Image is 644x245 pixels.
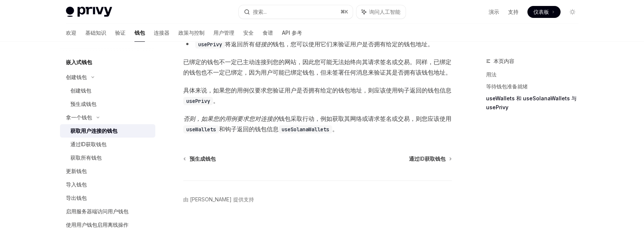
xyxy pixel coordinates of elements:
a: 安全 [243,24,254,42]
a: 食谱 [263,24,273,42]
font: 连接器 [154,29,169,36]
font: 创建钱包 [66,74,87,80]
font: 已绑定的钱包不一定已主动连接到您的网站，因此您可能无法始终向其请求签名或交易。同样，已绑定的钱包也不一定已绑定，因为用户可能已绑定钱包，但未签署任何消息来验证其是否拥有该钱包地址。 [183,58,451,76]
font: 演示 [489,9,499,15]
a: 创建钱包 [60,84,155,97]
img: 灯光标志 [66,7,112,17]
font: 通过ID获取钱包 [70,141,107,147]
font: 更新钱包 [66,168,87,174]
button: 询问人工智能 [356,5,406,19]
font: 导出钱包 [66,195,87,201]
font: 食谱 [263,29,273,36]
font: 将返回所有 [225,40,255,48]
code: usePrivy [195,40,225,48]
font: ⌘ [340,9,345,15]
a: 政策与控制 [178,24,204,42]
a: 演示 [489,8,499,16]
a: 用户管理 [213,24,234,42]
a: 通过ID获取钱包 [409,155,451,163]
font: 本页内容 [494,58,514,64]
font: 支持 [508,9,518,15]
font: 欢迎 [66,29,76,36]
font: useWallets 和 useSolanaWallets 与 usePrivy [486,95,577,110]
a: 使用用户钱包启用离线操作 [60,218,155,232]
font: 搜索... [253,9,267,15]
button: 切换暗模式 [567,6,578,18]
font: 。 [332,125,338,133]
font: 启用服务器端访问用户钱包 [66,208,129,214]
font: 由 [PERSON_NAME] 提供支持 [183,196,254,202]
a: 导入钱包 [60,178,155,191]
code: usePrivy [183,97,213,105]
font: 用户管理 [213,29,234,36]
a: 支持 [508,8,518,16]
font: 和钩子 [219,125,237,133]
code: useWallets [183,125,219,134]
font: 询问人工智能 [369,9,400,15]
a: 获取所有钱包 [60,151,155,164]
a: 导出钱包 [60,191,155,205]
font: 拿一个钱包 [66,114,92,120]
a: 用法 [486,69,584,81]
font: 验证 [115,29,126,36]
font: 钱包 [134,29,145,36]
a: 钱包 [134,24,145,42]
font: 钱包采取行动，例如获取其网络或请求签名或交易，则您应该使用 [279,115,451,122]
font: K [345,9,348,15]
a: 通过ID获取钱包 [60,138,155,151]
font: 通过ID获取钱包 [409,156,445,162]
font: API 参考 [282,29,302,36]
font: 预生成钱包 [70,101,96,107]
font: 钱包，您可以使用它们来验证用户是否拥有给定的钱包地址。 [273,40,434,48]
a: 欢迎 [66,24,76,42]
a: 由 [PERSON_NAME] 提供支持 [183,196,254,203]
font: 基础知识 [85,29,106,36]
font: 仪表板 [533,9,549,15]
font: 政策与控制 [178,29,204,36]
a: 预生成钱包 [60,97,155,111]
a: 验证 [115,24,126,42]
font: 否则，如果您的用例要求您对连接的 [183,115,279,122]
font: 链接的 [255,40,273,48]
code: useSolanaWallets [279,125,332,134]
a: 等待钱包准备就绪 [486,81,584,92]
a: useWallets 和 useSolanaWallets 与 usePrivy [486,92,584,113]
font: 获取所有钱包 [70,154,102,161]
font: 预生成钱包 [190,156,216,162]
font: 使用用户钱包启用离线操作 [66,222,129,228]
font: 安全 [243,29,254,36]
font: 。 [213,97,219,104]
font: 返回的钱包信息 [237,125,279,133]
font: 用法 [486,71,497,78]
a: 仪表板 [527,6,561,18]
a: 更新钱包 [60,164,155,178]
a: API 参考 [282,24,302,42]
font: 嵌入式钱包 [66,59,92,65]
a: 获取用户连接的钱包 [60,124,155,138]
a: 预生成钱包 [184,155,216,163]
font: 创建钱包 [70,87,91,94]
font: 导入钱包 [66,181,87,188]
a: 启用服务器端访问用户钱包 [60,205,155,218]
font: 等待钱包准备就绪 [486,83,528,89]
font: 获取用户连接的钱包 [70,128,117,134]
a: 基础知识 [85,24,106,42]
a: 连接器 [154,24,169,42]
button: 搜索...⌘K [239,5,353,19]
font: 具体来说，如果您的用例仅要求您验证用户是否拥有给定的钱包地址，则应该使用钩子返回的钱包信息 [183,87,451,94]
